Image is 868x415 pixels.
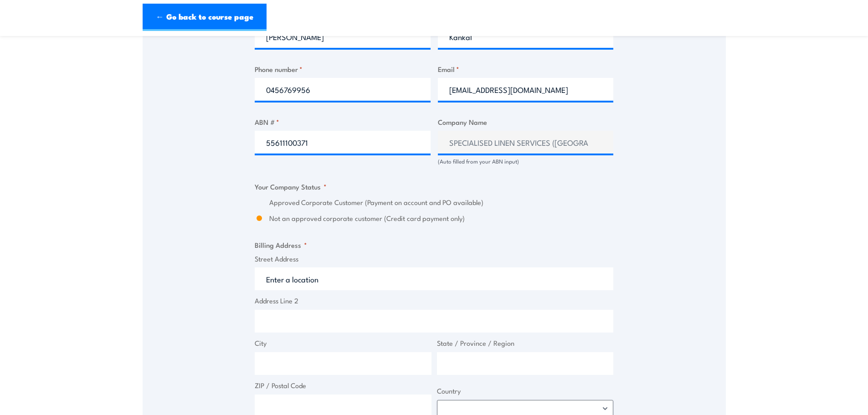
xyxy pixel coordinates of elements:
[269,197,613,208] label: Approved Corporate Customer (Payment on account and PO available)
[255,181,327,192] legend: Your Company Status
[255,240,307,250] legend: Billing Address
[143,4,267,31] a: ← Go back to course page
[438,157,614,166] div: (Auto filled from your ABN input)
[255,338,431,348] label: City
[437,386,614,396] label: Country
[438,64,614,74] label: Email
[255,267,613,290] input: Enter a location
[269,213,613,224] label: Not an approved corporate customer (Credit card payment only)
[255,254,613,264] label: Street Address
[255,117,431,127] label: ABN #
[255,380,431,391] label: ZIP / Postal Code
[438,117,614,127] label: Company Name
[437,338,614,348] label: State / Province / Region
[255,296,613,306] label: Address Line 2
[255,64,431,74] label: Phone number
